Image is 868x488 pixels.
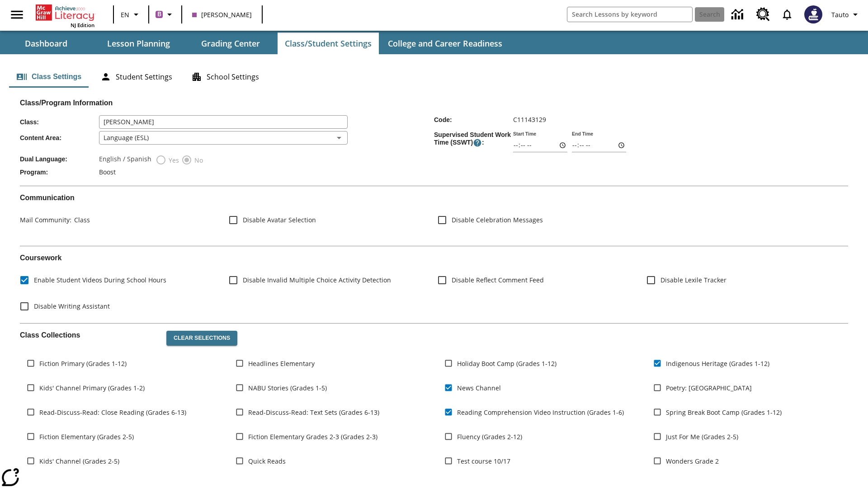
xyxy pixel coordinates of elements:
[666,432,738,441] span: Just For Me (Grades 2-5)
[572,131,593,137] label: End Time
[1,33,91,54] button: Dashboard
[39,408,186,417] span: Read-Discuss-Read: Close Reading (Grades 6-13)
[20,155,99,163] span: Dual Language :
[71,22,94,28] span: NJ Edition
[452,215,543,225] span: Disable Celebration Messages
[278,33,379,54] button: Class/Student Settings
[71,216,90,224] span: Class
[121,10,129,19] span: EN
[36,3,94,28] div: Home
[9,66,859,88] div: Class/Student Settings
[20,99,848,107] h2: Class/Program Information
[36,4,94,22] a: Home
[828,6,864,23] button: Profile/Settings
[452,275,544,285] span: Disable Reflect Comment Feed
[457,432,522,441] span: Fluency (Grades 2-12)
[99,168,116,176] span: Boost
[152,6,179,23] button: Boost Class color is purple. Change class color
[248,408,379,417] span: Read-Discuss-Read: Text Sets (Grades 6-13)
[248,456,286,466] span: Quick Reads
[34,301,110,311] span: Disable Writing Assistant
[192,155,203,165] span: No
[243,275,391,285] span: Disable Invalid Multiple Choice Activity Detection
[457,383,501,393] span: News Channel
[20,193,848,239] div: Communication
[243,215,316,225] span: Disable Avatar Selection
[20,134,99,141] span: Content Area :
[166,331,237,346] button: Clear Selections
[248,359,315,368] span: Headlines Elementary
[726,2,751,27] a: Data Center
[666,383,752,393] span: Poetry: [GEOGRAPHIC_DATA]
[166,155,179,165] span: Yes
[20,331,159,339] h2: Class Collections
[39,432,134,441] span: Fiction Elementary (Grades 2-5)
[831,10,849,19] span: Tauto
[457,359,557,368] span: Holiday Boot Camp (Grades 1-12)
[99,155,151,165] label: English / Spanish
[4,1,30,28] button: Open side menu
[473,138,482,147] button: Supervised Student Work Time is the timeframe when students can take LevelSet and when lessons ar...
[248,383,327,393] span: NABU Stories (Grades 1-5)
[9,66,89,88] button: Class Settings
[39,456,119,466] span: Kids' Channel (Grades 2-5)
[666,408,782,417] span: Spring Break Boot Camp (Grades 1-12)
[99,115,348,129] input: Class
[666,359,769,368] span: Indigenous Heritage (Grades 1-12)
[34,275,166,285] span: Enable Student Videos During School Hours
[666,456,719,466] span: Wonders Grade 2
[192,10,252,19] span: Mueller - Hackett
[20,107,848,178] div: Class/Program Information
[20,216,71,224] span: Mail Community :
[20,253,848,262] h2: Course work
[804,5,822,23] img: Avatar
[248,432,377,441] span: Fiction Elementary Grades 2-3 (Grades 2-3)
[184,66,266,88] button: School Settings
[20,118,99,126] span: Class :
[457,408,624,417] span: Reading Comprehension Video Instruction (Grades 1-6)
[157,9,161,20] span: B
[457,456,510,466] span: Test course 10/17
[185,33,276,54] button: Grading Center
[434,131,513,147] span: Supervised Student Work Time (SSWT) :
[39,359,127,368] span: Fiction Primary (Grades 1-12)
[567,7,692,22] input: search field
[99,131,348,145] div: Language (ESL)
[434,116,513,123] span: Code :
[775,3,799,26] a: Notifications
[751,2,775,27] a: Resource Center, Will open in new tab
[799,3,828,26] button: Select a new avatar
[20,193,848,202] h2: Communication
[513,115,546,124] span: C11143129
[20,169,99,176] span: Program :
[513,131,536,137] label: Start Time
[381,33,509,54] button: College and Career Readiness
[20,253,848,315] div: Coursework
[660,275,726,285] span: Disable Lexile Tracker
[20,324,848,482] div: Class Collections
[39,383,145,393] span: Kids' Channel Primary (Grades 1-2)
[117,6,146,23] button: Language: EN, Select a language
[93,66,179,88] button: Student Settings
[93,33,184,54] button: Lesson Planning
